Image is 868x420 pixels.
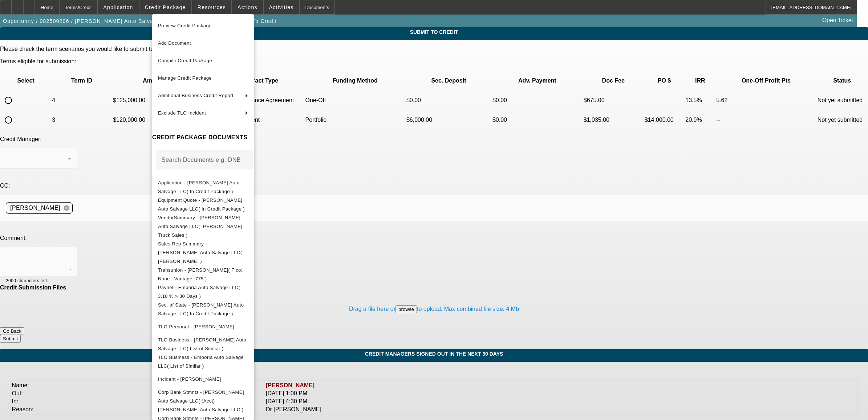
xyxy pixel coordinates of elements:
[152,300,254,318] button: Sec. of State - Smith Auto Salvage LLC( In Credit Package )
[158,302,244,316] span: Sec. of State - [PERSON_NAME] Auto Salvage LLC( In Credit Package )
[152,353,254,370] button: TLO Business - Emporia Auto Salvage LLC( List of Similar )
[152,133,254,142] h4: CREDIT PACKAGE DOCUMENTS
[152,265,254,283] button: Transunion - DeSouza, Osvaldo( Fico: None | Vantage :775 )
[152,370,254,388] button: Incident - DeSouza, Osvaldo
[158,197,245,211] span: Equipment Quote - [PERSON_NAME] Auto Salvage LLC( In Credit Package )
[158,58,212,63] span: Compile Credit Package
[158,75,212,81] span: Manage Credit Package
[158,215,242,237] span: VendorSummary - [PERSON_NAME] Auto Salvage LLC( [PERSON_NAME] Truck Sales )
[152,213,254,239] button: VendorSummary - Smith Auto Salvage LLC( Crawford Truck Sales )
[152,388,254,414] button: Corp Bank Stmnts - Smith Auto Salvage LLC( (Acct) Smith Auto Salvage LLC )
[158,337,246,351] span: TLO Business - [PERSON_NAME] Auto Salvage LLC( List of Similar )
[158,324,234,329] span: TLO Personal - [PERSON_NAME]
[158,376,221,381] span: Incident - [PERSON_NAME]
[152,283,254,300] button: Paynet - Emporia Auto Salvage LLC( 3.18 % > 30 Days )
[158,110,206,116] span: Exclude TLO Incident
[158,180,240,194] span: Application - [PERSON_NAME] Auto Salvage LLC( In Credit Package )
[158,23,212,28] span: Preview Credit Package
[158,93,234,98] span: Additional Business Credit Report
[152,196,254,213] button: Equipment Quote - Smith Auto Salvage LLC( In Credit Package )
[158,267,243,281] span: Transunion - [PERSON_NAME]( Fico: None | Vantage :775 )
[152,318,254,335] button: TLO Personal - DeSouza, Osvaldo
[162,156,241,163] mat-label: Search Documents e.g. DNB
[158,354,244,368] span: TLO Business - Emporia Auto Salvage LLC( List of Similar )
[158,284,240,299] span: Paynet - Emporia Auto Salvage LLC( 3.18 % > 30 Days )
[158,389,244,412] span: Corp Bank Stmnts - [PERSON_NAME] Auto Salvage LLC( (Acct) [PERSON_NAME] Auto Salvage LLC )
[152,239,254,265] button: Sales Rep Summary - Smith Auto Salvage LLC( Lionello, Nick )
[152,178,254,196] button: Application - Smith Auto Salvage LLC( In Credit Package )
[158,40,191,46] span: Add Document
[158,241,242,264] span: Sales Rep Summary - [PERSON_NAME] Auto Salvage LLC( [PERSON_NAME] )
[152,335,254,353] button: TLO Business - Smith Auto Salvage LLC( List of Similar )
